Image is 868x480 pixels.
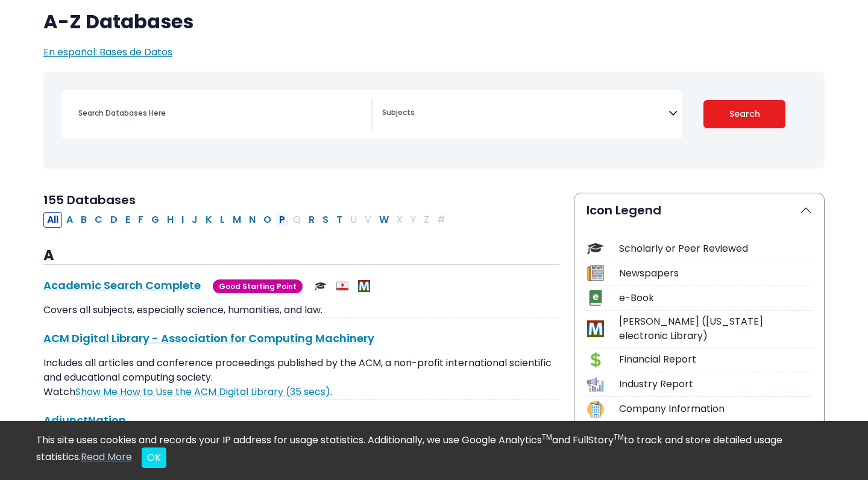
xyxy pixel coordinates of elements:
[63,212,77,228] button: Filter Results A
[81,450,132,464] a: Read More
[587,265,603,281] img: Icon Newspapers
[43,212,450,226] div: Alpha-list to filter by first letter of database name
[376,212,392,228] button: Filter Results W
[358,280,370,292] img: MeL (Michigan electronic Library)
[333,212,346,228] button: Filter Results T
[178,212,187,228] button: Filter Results I
[134,212,147,228] button: Filter Results F
[213,279,303,293] span: Good Starting Point
[587,376,603,393] img: Icon Industry Report
[142,447,166,468] button: Close
[587,290,603,306] img: Icon e-Book
[43,303,559,317] p: Covers all subjects, especially science, humanities, and law.
[43,72,825,169] nav: Search filters
[587,352,603,368] img: Icon Financial Report
[587,401,603,417] img: Icon Company Information
[43,356,559,399] p: Includes all articles and conference proceedings published by the ACM, a non-profit international...
[216,212,228,228] button: Filter Results L
[188,212,201,228] button: Filter Results J
[43,45,172,59] a: En español: Bases de Datos
[148,212,163,228] button: Filter Results G
[574,193,824,227] button: Icon Legend
[36,433,832,468] div: This site uses cookies and records your IP address for usage statistics. Additionally, we use Goo...
[107,212,121,228] button: Filter Results D
[260,212,275,228] button: Filter Results O
[587,320,603,337] img: Icon MeL (Michigan electronic Library)
[305,212,318,228] button: Filter Results R
[229,212,245,228] button: Filter Results M
[43,212,62,228] button: All
[43,247,559,265] h3: A
[275,212,289,228] button: Filter Results P
[71,104,371,122] input: Search database by title or keyword
[619,291,812,305] div: e-Book
[43,413,126,428] a: AdjunctNation
[619,242,812,256] div: Scholarly or Peer Reviewed
[43,331,374,346] a: ACM Digital Library - Association for Computing Machinery
[619,402,812,416] div: Company Information
[587,240,603,257] img: Icon Scholarly or Peer Reviewed
[336,280,348,292] img: Audio & Video
[43,192,136,208] span: 155 Databases
[619,352,812,367] div: Financial Report
[43,10,825,33] h1: A-Z Databases
[619,314,812,343] div: [PERSON_NAME] ([US_STATE] electronic Library)
[703,100,786,128] button: Submit for Search Results
[43,278,201,293] a: Academic Search Complete
[614,432,624,442] sup: TM
[75,385,330,399] a: Link opens in new window
[245,212,259,228] button: Filter Results N
[619,266,812,281] div: Newspapers
[122,212,134,228] button: Filter Results E
[319,212,332,228] button: Filter Results S
[619,377,812,391] div: Industry Report
[163,212,177,228] button: Filter Results H
[202,212,216,228] button: Filter Results K
[382,109,668,119] textarea: Search
[91,212,106,228] button: Filter Results C
[315,280,327,292] img: Scholarly or Peer Reviewed
[542,432,552,442] sup: TM
[77,212,90,228] button: Filter Results B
